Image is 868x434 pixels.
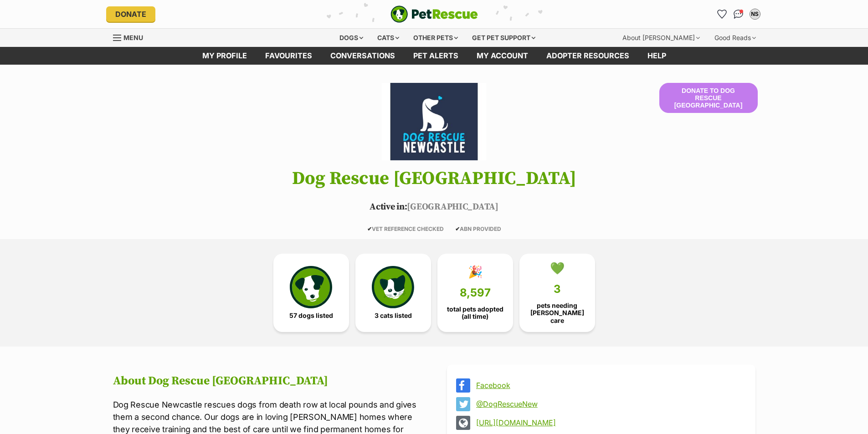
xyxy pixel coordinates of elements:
button: Donate to Dog Rescue [GEOGRAPHIC_DATA] [659,83,758,113]
span: VET REFERENCE CHECKED [367,225,444,232]
span: 57 dogs listed [289,312,333,319]
button: My account [748,7,762,21]
p: [GEOGRAPHIC_DATA] [99,200,769,214]
img: Dog Rescue Newcastle [382,83,486,160]
img: petrescue-icon-eee76f85a60ef55c4a1927667547b313a7c0e82042636edf73dce9c88f694885.svg [290,266,332,308]
span: Active in: [370,201,407,213]
div: Get pet support [466,29,542,47]
a: Help [638,47,675,65]
a: Adopter resources [537,47,638,65]
div: Dogs [333,29,370,47]
a: My account [467,47,537,65]
div: Good Reads [708,29,762,47]
div: 🎉 [468,265,483,279]
ul: Account quick links [715,7,762,21]
span: ABN PROVIDED [455,225,501,232]
span: 3 [554,283,561,296]
div: NS [750,10,760,19]
a: 3 cats listed [355,254,431,332]
h2: About Dog Rescue [GEOGRAPHIC_DATA] [113,374,421,388]
span: total pets adopted (all time) [445,306,505,320]
a: conversations [321,47,404,65]
span: 8,597 [460,286,491,299]
span: Menu [123,34,143,41]
a: PetRescue [390,5,478,23]
img: chat-41dd97257d64d25036548639549fe6c8038ab92f7586957e7f3b1b290dea8141.svg [734,10,743,19]
a: 💚 3 pets needing [PERSON_NAME] care [519,254,595,332]
a: [URL][DOMAIN_NAME] [476,419,743,427]
h1: Dog Rescue [GEOGRAPHIC_DATA] [99,168,769,189]
a: Conversations [731,7,746,21]
img: logo-e224e6f780fb5917bec1dbf3a21bbac754714ae5b6737aabdf751b685950b380.svg [390,5,478,23]
icon: ✔ [455,225,460,232]
div: Cats [371,29,406,47]
span: 3 cats listed [375,312,412,319]
a: My profile [193,47,256,65]
a: Favourites [715,7,729,21]
img: cat-icon-068c71abf8fe30c970a85cd354bc8e23425d12f6e8612795f06af48be43a487a.svg [372,266,414,308]
a: 57 dogs listed [273,254,349,332]
span: pets needing [PERSON_NAME] care [527,302,587,324]
a: Favourites [256,47,321,65]
a: Menu [113,29,149,45]
div: About [PERSON_NAME] [616,29,706,47]
a: Donate [106,6,155,22]
a: 🎉 8,597 total pets adopted (all time) [437,254,513,332]
icon: ✔ [367,225,372,232]
div: Other pets [407,29,464,47]
a: Pet alerts [404,47,467,65]
div: 💚 [550,261,565,275]
a: @DogRescueNew [476,400,743,408]
a: Facebook [476,381,743,389]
